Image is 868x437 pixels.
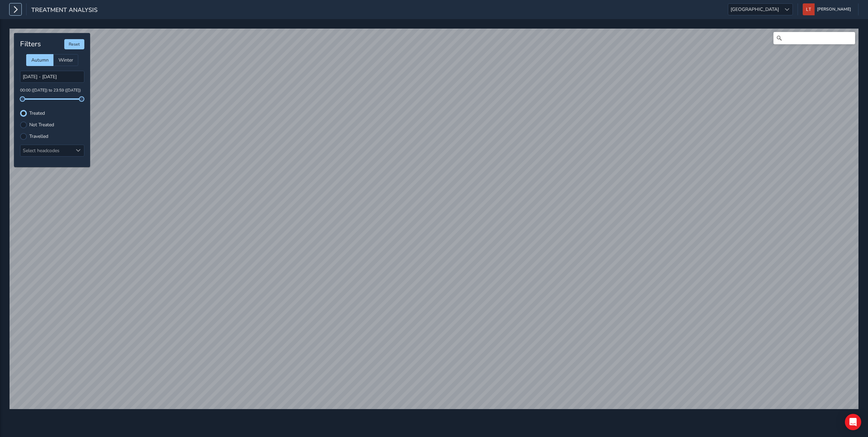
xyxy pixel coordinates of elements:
[773,32,855,44] input: Search
[53,54,78,66] div: Winter
[728,4,781,15] span: [GEOGRAPHIC_DATA]
[803,3,815,15] img: diamond-layout
[817,3,851,15] span: [PERSON_NAME]
[59,57,73,63] span: Winter
[29,123,54,127] label: Not Treated
[26,54,53,66] div: Autumn
[845,414,861,430] div: Open Intercom Messenger
[20,40,41,48] h4: Filters
[31,6,98,15] span: Treatment Analysis
[20,145,73,156] div: Select headcodes
[64,39,84,49] button: Reset
[20,87,84,94] p: 00:00 ([DATE]) to 23:59 ([DATE])
[10,29,858,409] canvas: Map
[803,3,853,15] button: [PERSON_NAME]
[29,134,48,139] label: Travelled
[31,57,49,63] span: Autumn
[29,111,45,116] label: Treated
